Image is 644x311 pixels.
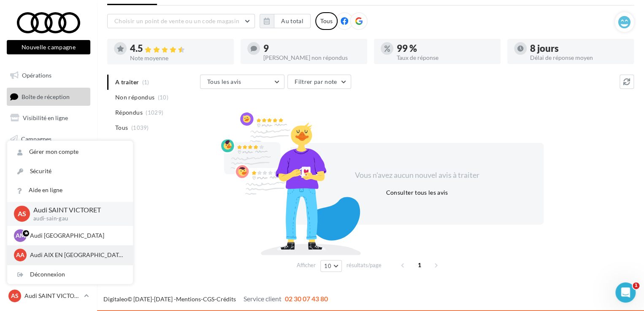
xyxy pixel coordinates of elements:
span: AS [11,292,19,300]
div: Déconnexion [7,265,133,284]
a: Gérer mon compte [7,142,133,161]
span: 1 [413,258,426,272]
p: Audi SAINT VICTORET [24,292,81,300]
span: (1039) [131,124,149,131]
span: (10) [158,94,168,101]
a: Campagnes [5,130,92,148]
div: 4.5 [130,44,227,54]
a: Visibilité en ligne [5,109,92,127]
a: Crédits [216,295,236,303]
span: Opérations [22,72,51,79]
a: CGS [203,295,214,303]
span: Boîte de réception [22,93,70,100]
span: AA [16,251,24,259]
span: 10 [324,263,331,269]
span: Campagnes [21,135,51,142]
button: Tous les avis [200,75,284,89]
span: AS [18,209,26,219]
a: Opérations [5,67,92,84]
div: 99 % [397,44,494,53]
a: Médiathèque [5,151,92,169]
button: Au total [260,14,311,28]
button: Choisir un point de vente ou un code magasin [107,14,255,28]
div: 9 [263,44,360,53]
button: Filtrer par note [287,75,351,89]
div: Taux de réponse [397,55,494,61]
a: Boîte de réception [5,88,92,106]
span: résultats/page [346,261,382,269]
span: AM [16,231,25,240]
span: Visibilité en ligne [23,114,68,121]
div: Note moyenne [130,55,227,61]
p: Audi SAINT VICTORET [33,205,119,215]
span: Répondus [115,108,143,117]
span: Afficher [297,261,316,269]
div: Délai de réponse moyen [530,55,627,61]
span: Service client [244,295,281,303]
button: 10 [320,260,342,272]
span: Tous les avis [207,78,241,85]
a: AS Audi SAINT VICTORET [7,288,90,304]
p: Audi [GEOGRAPHIC_DATA] [30,231,123,240]
a: Aide en ligne [7,181,133,200]
p: Audi AIX EN [GEOGRAPHIC_DATA] [30,251,123,259]
a: Sécurité [7,162,133,181]
span: © [DATE]-[DATE] - - - [103,295,328,303]
span: Tous [115,123,128,132]
button: Nouvelle campagne [7,40,90,54]
span: 1 [633,282,639,289]
div: [PERSON_NAME] non répondus [263,55,360,61]
a: PLV et print personnalisable [5,172,92,197]
span: (1029) [146,109,163,116]
span: 02 30 07 43 80 [285,295,328,303]
a: Digitaleo [103,295,127,303]
button: Au total [274,14,311,28]
span: Non répondus [115,93,154,102]
div: 8 jours [530,44,627,53]
p: audi-sain-gau [33,215,119,223]
div: Tous [315,12,338,30]
a: Mentions [176,295,201,303]
div: Vous n'avez aucun nouvel avis à traiter [344,170,490,181]
button: Consulter tous les avis [382,188,451,198]
iframe: Intercom live chat [615,282,636,303]
span: Choisir un point de vente ou un code magasin [114,17,239,24]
